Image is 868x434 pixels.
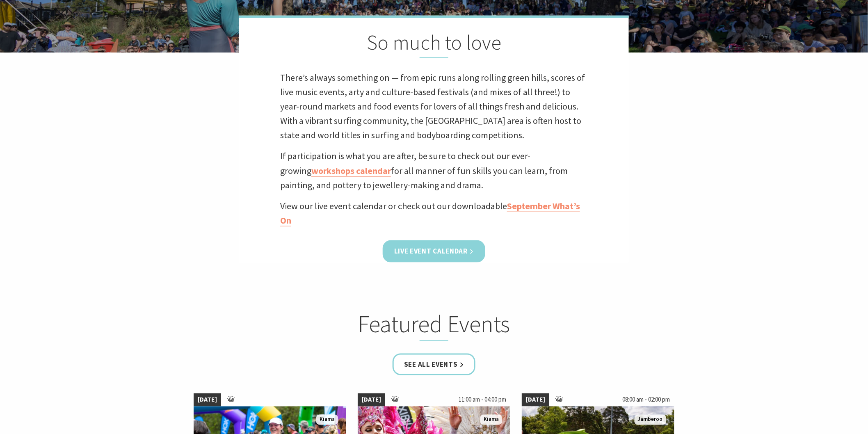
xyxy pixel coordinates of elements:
[619,393,674,407] span: 08:00 am - 02:00 pm
[194,393,221,407] span: [DATE]
[280,30,588,58] h2: So much to love
[455,393,510,407] span: 11:00 am - 04:00 pm
[358,393,385,407] span: [DATE]
[393,354,475,375] a: See all Events
[383,240,485,262] a: Live Event Calendar
[316,415,338,425] span: Kiama
[311,165,391,177] a: workshops calendar
[273,310,595,342] h2: Featured Events
[280,199,588,228] p: View our live event calendar or check out our downloadable
[280,71,588,143] p: There’s always something on — from epic runs along rolling green hills, scores of live music even...
[522,393,549,407] span: [DATE]
[480,415,502,425] span: Kiama
[635,415,666,425] span: Jamberoo
[280,149,588,192] p: If participation is what you are after, be sure to check out our ever-growing for all manner of f...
